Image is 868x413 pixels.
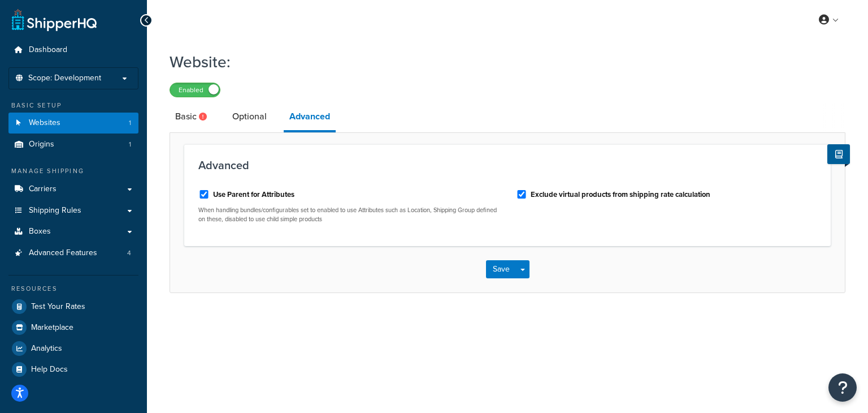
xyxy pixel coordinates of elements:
[8,243,138,264] li: Advanced Features
[8,113,138,134] a: Websites1
[129,118,131,128] span: 1
[31,365,68,375] span: Help Docs
[29,45,67,55] span: Dashboard
[170,103,215,130] a: Basic
[29,206,81,216] span: Shipping Rules
[8,166,138,176] div: Manage Shipping
[31,302,85,312] span: Test Your Rates
[29,140,54,149] span: Origins
[29,227,51,236] span: Boxes
[8,296,138,317] a: Test Your Rates
[29,184,57,194] span: Carriers
[486,260,517,278] button: Save
[8,134,138,155] a: Origins1
[198,159,817,171] h3: Advanced
[8,221,138,242] a: Boxes
[531,190,710,200] label: Exclude virtual products from shipping rate calculation
[129,140,131,149] span: 1
[8,134,138,155] li: Origins
[8,338,138,359] a: Analytics
[827,144,850,164] button: Show Help Docs
[8,200,138,221] a: Shipping Rules
[8,284,138,294] div: Resources
[28,74,101,83] span: Scope: Development
[8,101,138,110] div: Basic Setup
[170,83,220,97] label: Enabled
[29,118,60,128] span: Websites
[8,179,138,200] a: Carriers
[8,359,138,380] a: Help Docs
[227,103,272,130] a: Optional
[828,373,857,402] button: Open Resource Center
[29,248,97,258] span: Advanced Features
[31,323,73,333] span: Marketplace
[8,317,138,338] a: Marketplace
[127,248,131,258] span: 4
[8,243,138,264] a: Advanced Features4
[31,344,62,354] span: Analytics
[170,51,831,73] h1: Website:
[198,206,499,223] p: When handling bundles/configurables set to enabled to use Attributes such as Location, Shipping G...
[8,40,138,61] a: Dashboard
[8,113,138,134] li: Websites
[284,103,336,132] a: Advanced
[213,190,294,200] label: Use Parent for Attributes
